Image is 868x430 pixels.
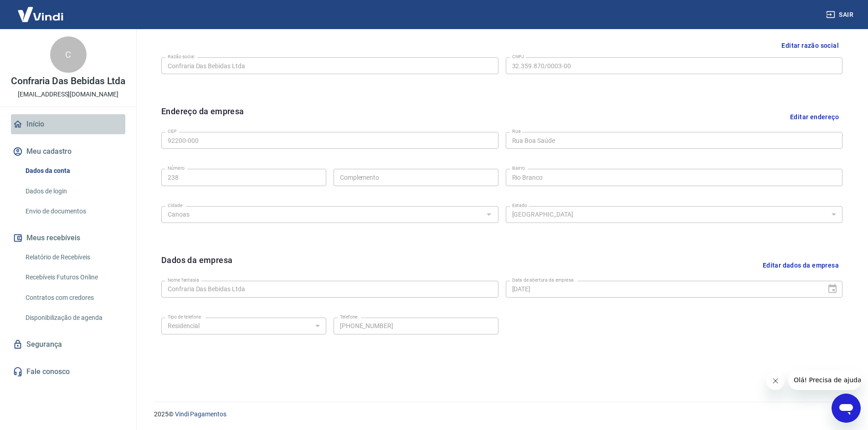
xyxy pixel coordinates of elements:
iframe: Botão para abrir a janela de mensagens [832,394,861,423]
button: Meus recebíveis [11,228,125,248]
iframe: Fechar mensagem [766,372,785,390]
a: Dados da conta [22,162,125,180]
button: Editar endereço [786,105,842,128]
label: Estado [512,202,527,209]
button: Editar dados da empresa [759,254,842,277]
a: Envio de documentos [22,202,125,221]
div: C [50,36,87,73]
label: Bairro [512,165,525,172]
p: Confraria Das Bebidas Ltda [11,76,126,86]
img: Vindi [11,0,70,28]
a: Início [11,114,125,134]
a: Segurança [11,334,125,354]
a: Dados de login [22,182,125,201]
label: Data de abertura da empresa [512,277,574,283]
h6: Endereço da empresa [161,105,244,128]
a: Disponibilização de agenda [22,309,125,327]
a: Recebíveis Futuros Online [22,268,125,287]
a: Relatório de Recebíveis [22,248,125,267]
label: Razão social [168,53,195,60]
a: Fale conosco [11,362,125,382]
a: Vindi Pagamentos [175,410,226,418]
h6: Dados da empresa [161,254,232,277]
button: Meu cadastro [11,142,125,162]
button: Sair [824,6,857,23]
label: Cidade [168,202,182,209]
a: Contratos com credores [22,288,125,307]
p: [EMAIL_ADDRESS][DOMAIN_NAME] [18,90,118,99]
button: Editar razão social [778,37,842,54]
label: CEP [168,128,176,135]
span: Olá! Precisa de ajuda? [5,6,77,14]
label: Número [168,165,185,172]
label: Tipo de telefone [168,314,201,320]
label: CNPJ [512,53,524,60]
p: 2025 © [154,410,846,419]
input: DD/MM/YYYY [506,281,820,298]
label: Telefone [340,314,358,320]
iframe: Mensagem da empresa [788,370,861,390]
input: Digite aqui algumas palavras para buscar a cidade [164,209,481,220]
label: Rua [512,128,521,135]
label: Nome fantasia [168,277,199,283]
